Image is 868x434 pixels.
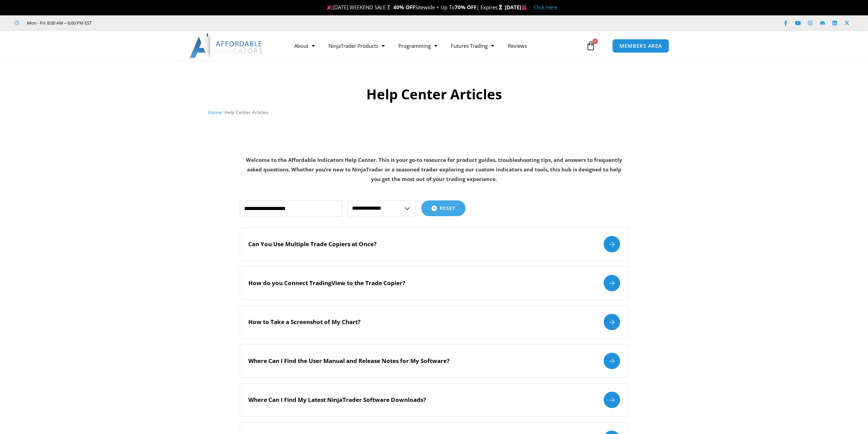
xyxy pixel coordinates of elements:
[498,5,503,10] img: ⌛
[322,38,392,54] a: NinjaTrader Products
[505,4,527,11] strong: [DATE]
[240,266,629,300] a: How do you Connect TradingView to the Trade Copier?
[248,279,405,287] h2: How do you Connect TradingView to the Trade Copier?
[845,411,861,427] iframe: Intercom live chat
[421,200,466,216] button: Reset
[612,39,669,53] a: MEMBERS AREA
[619,43,662,48] span: MEMBERS AREA
[240,344,629,378] a: Where Can I Find the User Manual and Release Notes for My Software?
[240,383,629,417] a: Where Can I Find My Latest NinjaTrader Software Downloads?
[248,240,377,248] h2: Can You Use Multiple Trade Copiers at Once?
[240,305,629,339] a: How to Take a Screenshot of My Chart?
[248,357,450,365] h2: Where Can I Find the User Manual and Release Notes for My Software?
[521,5,527,10] img: 🏭
[325,4,504,11] span: [DATE] WEEKEND SALE Sitewide + Up To | Expires
[190,33,263,58] img: LogoAI | Affordable Indicators – NinjaTrader
[386,5,391,10] img: 🏌️‍♂️
[101,19,204,26] iframe: Customer reviews powered by Trustpilot
[208,109,221,115] a: Home
[440,206,455,211] span: Reset
[248,318,361,326] h2: How to Take a Screenshot of My Chart?
[288,38,322,54] a: About
[455,4,476,11] strong: 70% OFF
[534,4,557,11] a: Click Here
[240,227,629,261] a: Can You Use Multiple Trade Copiers at Once?
[248,396,426,404] h2: Where Can I Find My Latest NinjaTrader Software Downloads?
[288,38,584,54] nav: Menu
[208,108,660,117] nav: Breadcrumb
[246,156,622,182] strong: Welcome to the Affordable Indicators Help Center. This is your go-to resource for product guides,...
[327,5,332,10] img: 🎉
[592,39,598,44] span: 0
[208,85,660,104] h1: Help Center Articles
[393,4,415,11] strong: 40% OFF
[392,38,444,54] a: Programming
[576,36,606,56] a: 0
[501,38,534,54] a: Reviews
[25,19,92,27] span: Mon - Fri: 8:00 AM – 6:00 PM EST
[444,38,501,54] a: Futures Trading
